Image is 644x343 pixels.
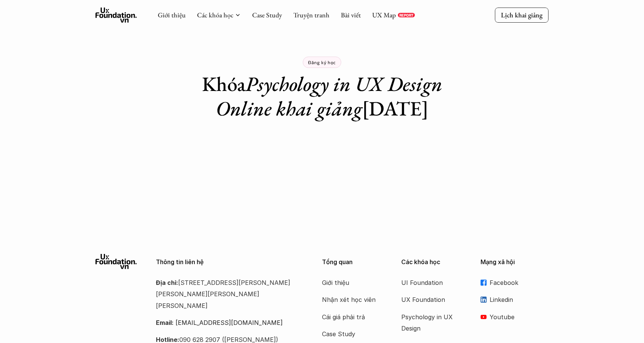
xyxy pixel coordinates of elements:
a: Cái giá phải trả [322,311,382,323]
p: Tổng quan [322,258,390,266]
a: Facebook [481,277,548,288]
p: Đăng ký học [308,60,336,65]
a: Giới thiệu [158,11,186,19]
a: Các khóa học [197,11,233,19]
a: Nhận xét học viên [322,294,382,305]
p: Các khóa học [401,258,469,266]
a: Lịch khai giảng [495,8,548,22]
a: [EMAIL_ADDRESS][DOMAIN_NAME] [176,319,283,326]
p: Youtube [490,311,548,323]
a: Youtube [481,311,548,323]
p: Lịch khai giảng [501,11,542,19]
a: Giới thiệu [322,277,382,288]
p: [STREET_ADDRESS][PERSON_NAME][PERSON_NAME][PERSON_NAME][PERSON_NAME] [156,277,303,311]
a: REPORT [398,13,415,17]
strong: Email: [156,319,174,326]
a: Linkedin [481,294,548,305]
p: REPORT [399,13,413,17]
a: Truyện tranh [293,11,330,19]
em: Psychology in UX Design Online khai giảng [216,71,447,122]
a: Case Study [322,328,382,340]
a: Bài viết [341,11,361,19]
a: UX Foundation [401,294,462,305]
p: Mạng xã hội [481,258,548,266]
a: UX Map [372,11,396,19]
p: Thông tin liên hệ [156,258,303,266]
strong: Địa chỉ: [156,279,178,286]
h1: Khóa [DATE] [190,72,454,121]
p: Linkedin [490,294,548,305]
a: Case Study [252,11,282,19]
iframe: Tally form [171,136,473,192]
a: UI Foundation [401,277,462,288]
p: Facebook [490,277,548,288]
a: Psychology in UX Design [401,311,462,334]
